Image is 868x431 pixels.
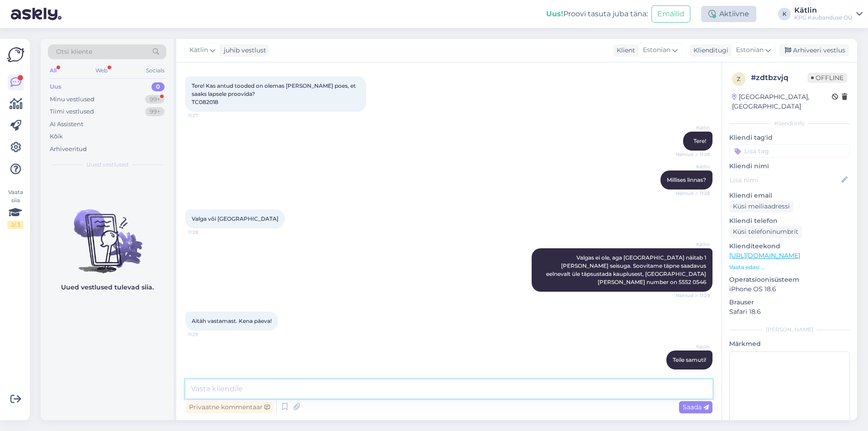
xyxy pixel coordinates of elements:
div: Socials [144,65,166,76]
div: Arhiveeri vestlus [779,44,849,57]
span: Kätlin [676,124,710,131]
span: z [737,76,741,82]
a: [URL][DOMAIN_NAME] [729,251,800,260]
div: [GEOGRAPHIC_DATA], [GEOGRAPHIC_DATA] [732,92,832,111]
p: Märkmed [729,339,850,349]
div: Proovi tasuta juba täna: [546,9,648,19]
div: [PERSON_NAME] [729,326,850,334]
button: Emailid [651,5,690,23]
div: Klienditugi [690,46,728,55]
div: 2 / 3 [7,221,24,229]
p: Klienditeekond [729,242,850,251]
span: 11:30 [676,370,710,377]
div: juhib vestlust [220,46,266,55]
div: 0 [151,82,165,91]
span: Kätlin [676,163,710,170]
div: Küsi meiliaadressi [729,200,793,213]
div: Privaatne kommentaar [185,401,274,413]
div: 99+ [145,107,165,116]
span: Nähtud ✓ 11:28 [676,151,710,158]
p: iPhone OS 18.6 [729,284,850,294]
span: Valgas ei ole, aga [GEOGRAPHIC_DATA] näitab 1 [PERSON_NAME] seisuga. Soovitame täpne saadavus eel... [546,254,708,285]
span: Teile samuti! [673,356,706,363]
span: Tere! [693,137,706,144]
p: Kliendi nimi [729,161,850,171]
div: Arhiveeritud [50,145,87,154]
div: Tiimi vestlused [50,107,94,116]
span: Nähtud ✓ 11:29 [676,292,710,299]
div: All [48,65,58,76]
img: Askly Logo [7,46,24,63]
div: Küsi telefoninumbrit [729,226,802,238]
div: KPG Kaubanduse OÜ [794,14,853,21]
span: Estonian [643,45,670,55]
p: Vaata edasi ... [729,263,850,271]
span: Tere! Kas antud tooded on olemas [PERSON_NAME] poes, et saaks lapsele proovida? TC082018 [192,82,357,105]
span: Otsi kliente [56,47,92,57]
div: K [778,8,791,20]
div: Uus [50,82,61,91]
div: Kliendi info [729,119,850,128]
p: Kliendi telefon [729,216,850,226]
div: Web [94,65,109,76]
span: Offline [807,73,847,83]
div: Kõik [50,132,63,141]
span: Kätlin [676,241,710,248]
div: Klient [613,46,635,55]
a: KätlinKPG Kaubanduse OÜ [794,7,863,21]
div: # zdtbzvjq [751,72,807,83]
p: Safari 18.6 [729,307,850,317]
span: Kätlin [189,45,208,55]
div: Minu vestlused [50,95,94,104]
p: Kliendi tag'id [729,133,850,142]
span: 11:27 [188,112,222,119]
p: Uued vestlused tulevad siia. [61,283,154,292]
div: Aktiivne [701,6,756,22]
div: Kätlin [794,7,853,14]
div: Vaata siia [7,188,24,229]
span: 11:29 [188,331,222,338]
span: Valga või [GEOGRAPHIC_DATA] [192,215,278,222]
input: Lisa nimi [730,175,840,185]
img: No chats [41,193,174,275]
span: Kätlin [676,343,710,350]
span: Uued vestlused [86,161,128,169]
span: Aitäh vastamast. Kena päeva! [192,317,272,324]
p: Brauser [729,298,850,307]
span: 11:28 [188,229,222,236]
span: Nähtud ✓ 11:28 [676,190,710,197]
span: Saada [683,403,709,411]
span: Millises linnas? [667,176,706,183]
b: Uus! [546,9,563,18]
div: AI Assistent [50,120,83,129]
p: Kliendi email [729,191,850,200]
div: 99+ [145,95,165,104]
p: Operatsioonisüsteem [729,275,850,284]
span: Estonian [736,45,764,55]
input: Lisa tag [729,144,850,158]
